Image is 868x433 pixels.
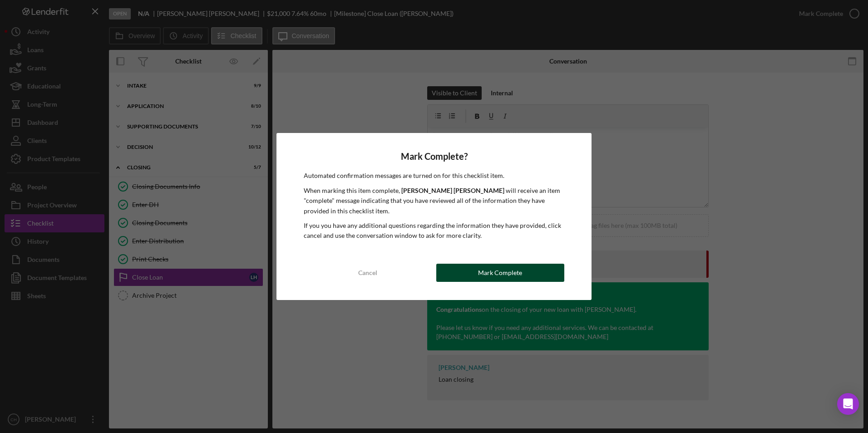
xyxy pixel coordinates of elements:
button: Mark Complete [436,264,564,282]
div: Mark Complete [478,264,522,282]
p: If you you have any additional questions regarding the information they have provided, click canc... [304,221,564,241]
div: Cancel [358,264,377,282]
p: Automated confirmation messages are turned on for this checklist item. [304,171,564,181]
p: When marking this item complete, will receive an item "complete" message indicating that you have... [304,186,564,216]
h4: Mark Complete? [304,151,564,162]
button: Cancel [304,264,432,282]
div: Open Intercom Messenger [837,393,859,415]
b: [PERSON_NAME] [PERSON_NAME] [401,187,504,194]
